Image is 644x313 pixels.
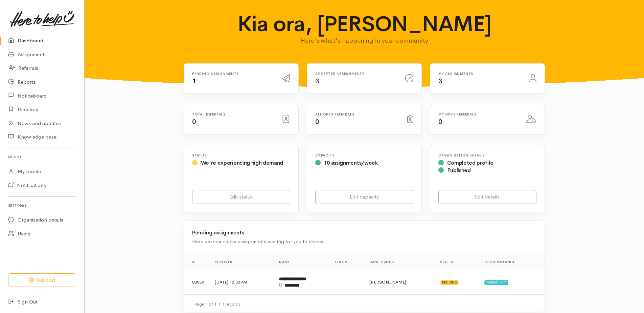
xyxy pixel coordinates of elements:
[209,254,274,270] th: Received
[479,254,545,270] th: Circumstance
[315,118,319,126] span: 0
[438,118,442,126] span: 0
[438,153,536,157] h6: Organisation Details
[192,112,274,116] h6: Total referrals
[184,270,209,294] td: 88530
[438,77,442,85] span: 3
[194,301,240,307] small: Page 1 of 1 1 records
[315,77,319,85] span: 3
[330,254,364,270] th: Flags
[192,77,196,85] span: 1
[438,190,536,204] a: Edit details
[192,190,290,204] a: Edit status
[192,153,290,157] h6: Status
[233,12,496,36] h1: Kia ora, [PERSON_NAME]
[209,270,274,294] td: [DATE] 12:33PM
[192,118,196,126] span: 0
[484,280,508,285] span: Community
[218,301,220,307] span: |
[315,190,413,204] a: Edit capacity
[447,159,493,166] span: Completed profile
[8,273,76,287] button: Support
[324,159,378,166] span: 10 assignments/week
[438,72,521,76] h6: My assignments
[447,167,471,174] span: Published
[435,254,479,270] th: Status
[438,112,518,116] h6: My open referrals
[8,201,76,210] h6: Settings
[184,254,209,270] th: #
[192,238,536,246] div: Here are some new assignments waiting for you to review.
[315,112,399,116] h6: All open referrals
[274,254,330,270] th: Name
[8,152,76,162] h6: Profile
[233,36,496,45] p: Here's what's happening in your community
[192,229,244,236] b: Pending assignments
[440,280,459,285] span: Pending
[201,159,283,166] span: We're experiencing high demand
[315,153,413,157] h6: Capacity
[192,72,274,76] h6: Pending assignments
[364,270,435,294] td: [PERSON_NAME]
[315,72,397,76] h6: Accepted assignments
[364,254,435,270] th: Case Owner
